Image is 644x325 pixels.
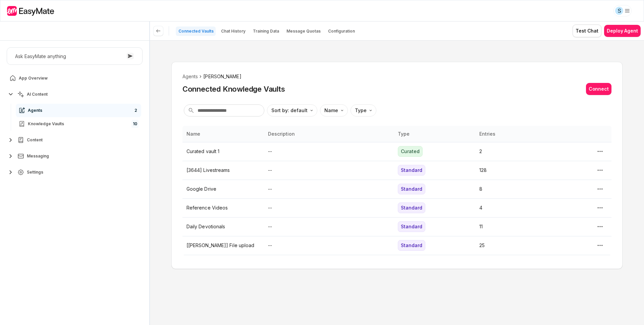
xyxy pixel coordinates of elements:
[479,185,553,193] p: 8
[16,104,141,117] a: Agents2
[351,104,376,117] button: Type
[7,149,143,163] button: Messaging
[479,223,553,230] p: 11
[27,153,49,159] span: Messaging
[7,72,143,85] a: App Overview
[615,7,623,15] div: S
[186,204,260,212] p: Reference Videos
[573,25,601,37] button: Test Chat
[479,204,553,212] p: 4
[16,117,141,131] a: Knowledge Vaults10
[264,126,394,142] th: Description
[7,47,143,65] button: Ask EasyMate anything
[182,73,198,80] li: Agents
[267,104,317,117] button: Sort by: default
[398,221,425,232] div: Standard
[186,148,260,155] p: Curated vault 1
[268,167,390,174] p: --
[221,29,246,34] p: Chat History
[324,107,338,114] p: Name
[394,126,475,142] th: Type
[398,202,425,213] div: Standard
[133,106,139,114] span: 2
[186,167,260,174] p: [3644] Livestreams
[182,126,264,142] th: Name
[604,25,641,37] button: Deploy Agent
[253,29,279,34] p: Training Data
[268,204,390,212] p: --
[27,92,48,97] span: AI Content
[398,146,423,157] div: Curated
[355,107,367,114] p: Type
[479,148,553,155] p: 2
[286,29,321,34] p: Message Quotas
[203,73,241,80] span: [PERSON_NAME]
[182,84,285,94] h2: Connected Knowledge Vaults
[28,121,64,127] span: Knowledge Vaults
[178,29,214,34] p: Connected Vaults
[398,165,425,176] div: Standard
[268,242,390,249] p: --
[7,166,143,179] button: Settings
[7,133,143,147] button: Content
[186,242,260,249] p: [[PERSON_NAME]] File upload
[27,170,43,175] span: Settings
[28,108,42,113] span: Agents
[328,29,355,34] p: Configuration
[268,148,390,155] p: --
[27,137,43,143] span: Content
[479,167,553,174] p: 128
[479,242,553,249] p: 25
[320,104,348,117] button: Name
[268,223,390,230] p: --
[186,185,260,193] p: Google Drive
[186,223,260,230] p: Daily Devotionals
[398,240,425,251] div: Standard
[475,126,557,142] th: Entries
[7,88,143,101] button: AI Content
[131,120,139,128] span: 10
[271,107,308,114] p: Sort by: default
[586,83,611,95] button: Connect
[182,73,611,80] nav: breadcrumb
[19,76,48,81] span: App Overview
[268,185,390,193] p: --
[398,184,425,194] div: Standard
